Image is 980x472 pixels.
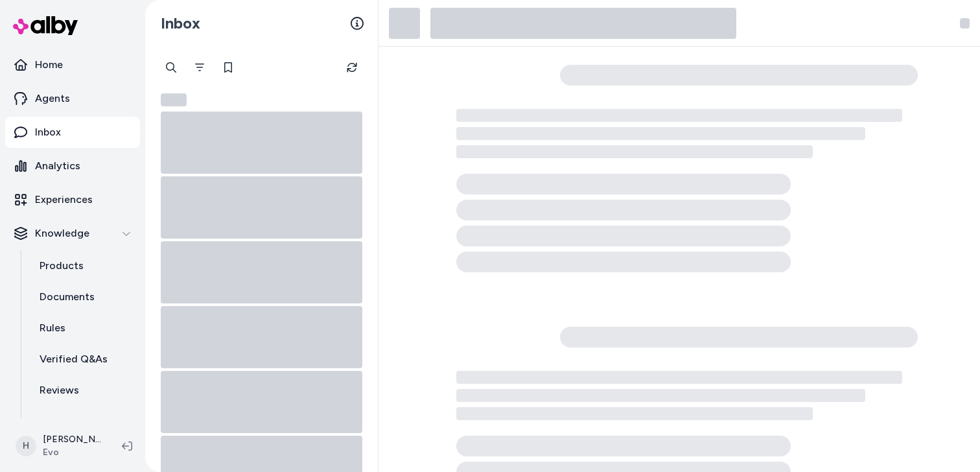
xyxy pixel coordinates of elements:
p: Documents [40,289,95,305]
p: Experiences [35,192,93,207]
button: Knowledge [5,218,140,249]
p: Analytics [35,158,80,174]
h2: Inbox [161,14,200,33]
a: Inbox [5,117,140,148]
a: Rules [27,313,140,344]
a: Verified Q&As [27,344,140,375]
a: Documents [27,281,140,313]
a: Reviews [27,375,140,406]
span: H [16,436,36,456]
button: Filter [187,54,213,80]
p: Rules [40,320,65,336]
p: Knowledge [35,226,89,241]
a: Survey Questions [27,406,140,437]
button: Refresh [339,54,365,80]
p: Products [40,258,84,274]
span: Evo [43,446,101,459]
a: Home [5,49,140,80]
a: Agents [5,83,140,114]
a: Products [27,250,140,281]
p: Home [35,57,63,73]
p: Verified Q&As [40,351,108,367]
p: Reviews [40,383,79,398]
p: [PERSON_NAME] [43,433,101,446]
p: Inbox [35,124,61,140]
p: Agents [35,91,70,106]
a: Experiences [5,184,140,215]
button: H[PERSON_NAME]Evo [8,425,111,467]
img: alby Logo [13,16,78,35]
a: Analytics [5,150,140,182]
p: Survey Questions [40,414,125,429]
